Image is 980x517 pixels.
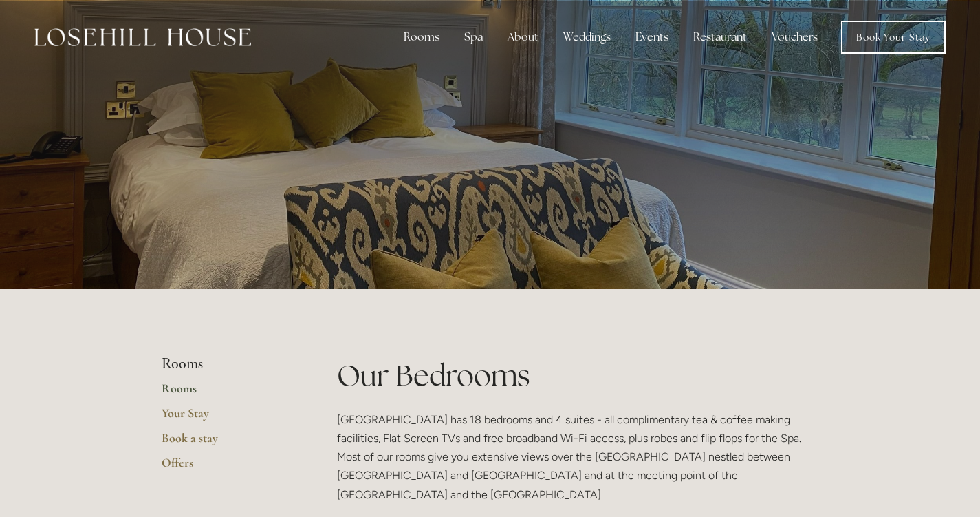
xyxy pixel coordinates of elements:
img: Losehill House [34,28,251,46]
div: Restaurant [682,23,758,51]
a: Book a stay [162,430,293,455]
div: Events [624,23,679,51]
div: About [497,23,549,51]
a: Book Your Stay [841,21,946,54]
div: Spa [453,23,494,51]
a: Your Stay [162,405,293,430]
h1: Our Bedrooms [337,355,819,396]
p: [GEOGRAPHIC_DATA] has 18 bedrooms and 4 suites - all complimentary tea & coffee making facilities... [337,410,819,504]
li: Rooms [162,355,293,373]
a: Rooms [162,381,293,405]
a: Vouchers [761,23,829,51]
div: Weddings [552,23,622,51]
div: Rooms [393,23,450,51]
a: Offers [162,455,293,480]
